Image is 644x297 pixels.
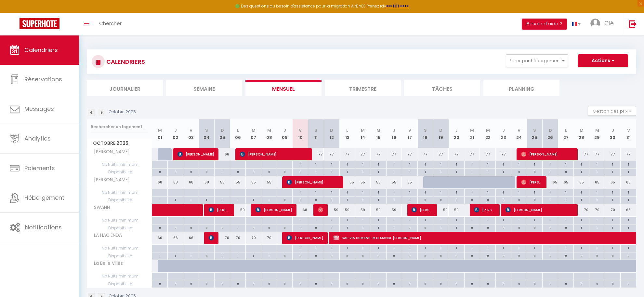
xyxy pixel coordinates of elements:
div: 1 [527,161,542,167]
th: 04 [199,119,215,148]
div: 1 [340,189,355,195]
div: 1 [449,189,464,195]
div: 1 [371,169,386,175]
button: Filtrer par hébergement [506,54,568,67]
img: Super Booking [20,18,59,29]
div: 1 [621,217,636,223]
button: Besoin d'aide ? [522,19,567,30]
div: 1 [418,169,433,175]
div: 1 [558,189,573,195]
li: Planning [483,80,559,96]
div: 1 [527,189,542,195]
div: 1 [480,161,495,167]
span: [PERSON_NAME] [474,204,495,216]
div: 0 [199,169,214,175]
div: 1 [621,189,636,195]
div: 65 [605,176,621,188]
span: Analytics [24,134,51,142]
div: 1 [371,161,386,167]
div: 59 [371,204,386,216]
div: 1 [246,196,261,203]
li: Journalier [87,80,163,96]
div: 1 [293,161,308,167]
div: 1 [340,196,355,203]
div: 1 [418,189,433,195]
div: 59 [230,204,246,216]
div: 0 [449,196,464,203]
span: [PERSON_NAME] [88,176,131,183]
div: 1 [465,189,480,195]
div: 1 [402,189,417,195]
div: 1 [402,169,417,175]
div: 1 [355,169,371,175]
div: 1 [402,161,417,167]
div: 0 [511,169,527,175]
div: 65 [574,176,589,188]
div: 1 [605,169,620,175]
th: 15 [371,119,386,148]
span: Calendriers [24,46,58,54]
div: 1 [433,217,449,223]
div: 65 [543,176,558,188]
th: 13 [339,119,355,148]
div: 1 [402,196,417,203]
div: 0 [215,224,230,231]
th: 31 [621,119,636,148]
span: Messages [24,105,54,113]
th: 10 [293,119,308,148]
abbr: V [627,127,630,133]
span: [PERSON_NAME] [287,176,339,188]
span: [PERSON_NAME] [240,148,308,160]
div: 1 [589,169,605,175]
div: 1 [387,169,402,175]
span: [PERSON_NAME] [177,148,214,160]
div: 65 [558,176,574,188]
div: 1 [355,217,371,223]
div: 1 [574,217,589,223]
div: 1 [589,161,605,167]
div: 77 [339,148,355,160]
th: 03 [183,119,199,148]
span: [PERSON_NAME] [209,232,214,244]
th: 30 [605,119,621,148]
div: 1 [387,196,402,203]
strong: >>> ICI <<<< [386,3,409,9]
div: 1 [324,161,339,167]
abbr: S [314,127,317,133]
button: Actions [578,54,628,67]
abbr: S [533,127,536,133]
div: 77 [605,148,621,160]
abbr: M [158,127,162,133]
button: Gestion des prix [588,106,636,116]
div: 0 [246,169,261,175]
div: 1 [589,196,605,203]
div: 1 [168,196,183,203]
div: 68 [168,176,183,188]
div: 0 [168,224,183,231]
div: 55 [246,176,261,188]
div: 77 [496,148,511,160]
div: 77 [589,148,605,160]
div: 0 [496,196,511,203]
div: 1 [308,161,323,167]
div: 1 [340,169,355,175]
div: 1 [418,217,433,223]
div: 1 [480,217,495,223]
th: 05 [215,119,230,148]
abbr: J [393,127,395,133]
span: Disponibilité [87,196,152,204]
div: 1 [605,189,620,195]
div: 1 [308,217,323,223]
span: Disponibilité [87,169,152,176]
div: 1 [308,169,323,175]
div: 59 [449,204,464,216]
div: 1 [558,217,573,223]
div: 1 [261,196,277,203]
span: SWANN [88,204,112,211]
div: 1 [340,161,355,167]
div: 1 [543,217,558,223]
div: 77 [386,148,402,160]
div: 1 [511,189,527,195]
th: 16 [386,119,402,148]
abbr: L [565,127,567,133]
